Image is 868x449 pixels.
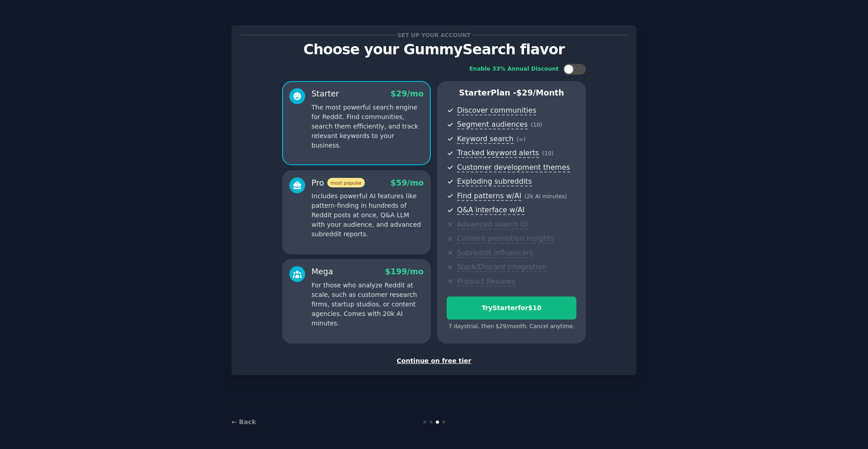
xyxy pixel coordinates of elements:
span: Discover communities [457,106,536,115]
div: Enable 33% Annual Discount [469,65,559,73]
p: Starter Plan - [447,87,576,99]
div: Mega [311,266,333,277]
span: Advanced search UI [457,220,528,229]
span: Content promotion insights [457,234,554,244]
span: Set up your account [396,30,472,40]
span: most popular [327,178,365,187]
span: $ 29 /month [516,88,564,97]
p: The most powerful search engine for Reddit. Find communities, search them efficiently, and track ... [311,103,424,150]
span: Customer development themes [457,163,570,172]
span: ( ∞ ) [517,136,526,143]
span: ( 10 ) [531,122,542,128]
div: Try Starter for $10 [447,303,576,313]
a: ← Back [231,418,256,425]
div: 7 days trial, then $ 29 /month . Cancel anytime. [447,323,576,331]
div: Starter [311,88,339,100]
span: Q&A interface w/AI [457,205,524,215]
span: $ 29 /mo [391,89,424,98]
p: Choose your GummySearch flavor [241,42,627,57]
span: Subreddit influencers [457,248,533,258]
p: For those who analyze Reddit at scale, such as customer research firms, startup studios, or conte... [311,281,424,328]
div: Pro [311,177,365,189]
span: Find patterns w/AI [457,191,521,201]
span: $ 59 /mo [391,178,424,187]
button: TryStarterfor$10 [447,296,576,320]
span: Segment audiences [457,120,528,129]
span: Product Reviews [457,277,515,287]
span: ( 10 ) [542,150,553,157]
div: Continue on free tier [241,356,627,366]
span: Keyword search [457,134,514,144]
p: Includes powerful AI features like pattern-finding in hundreds of Reddit posts at once, Q&A LLM w... [311,191,424,239]
span: Tracked keyword alerts [457,148,539,158]
span: $ 199 /mo [385,267,424,276]
span: Exploding subreddits [457,177,532,186]
span: ( 2k AI minutes ) [524,193,567,200]
span: Slack/Discord integration [457,263,547,272]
